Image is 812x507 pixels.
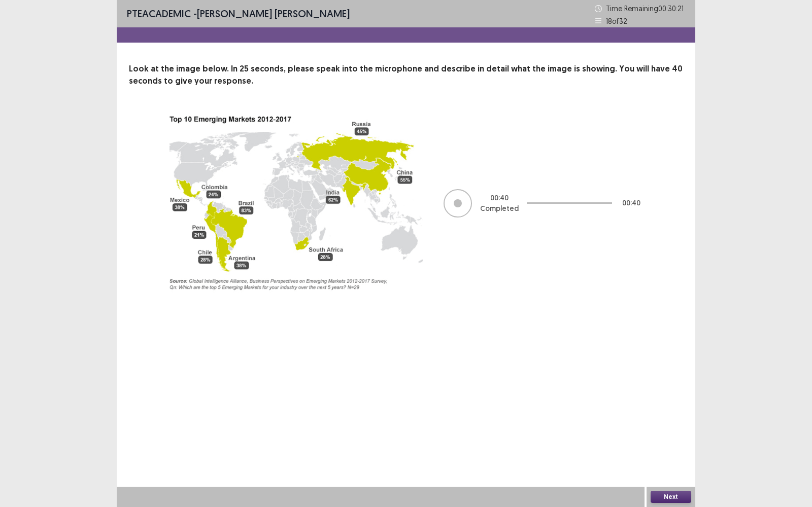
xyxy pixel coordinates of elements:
[622,198,640,208] p: 00 : 40
[170,112,423,295] img: image-description
[606,16,627,26] p: 18 of 32
[127,7,191,20] span: PTE academic
[127,6,350,21] p: - [PERSON_NAME] [PERSON_NAME]
[490,193,509,203] p: 00 : 40
[480,203,519,214] p: Completed
[129,63,683,87] p: Look at the image below. In 25 seconds, please speak into the microphone and describe in detail w...
[606,3,685,14] p: Time Remaining 00 : 30 : 21
[651,491,691,503] button: Next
